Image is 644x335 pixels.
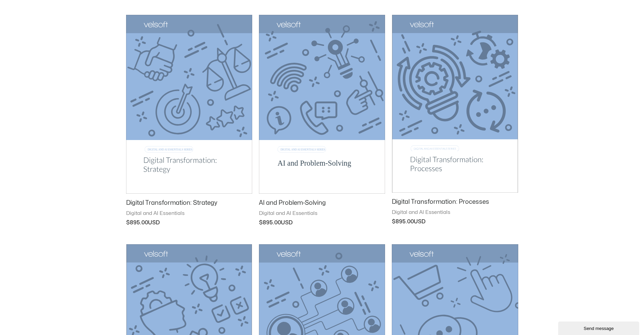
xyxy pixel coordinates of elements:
[259,210,385,217] span: Digital and AI Essentials
[392,209,518,216] span: Digital and AI Essentials
[392,198,518,206] h2: Digital Transformation: Processes
[126,199,252,207] h2: Digital Transformation: Strategy
[259,15,385,193] img: AI and Problem-Solving
[126,210,252,217] span: Digital and AI Essentials
[392,219,414,224] bdi: 895.00
[392,15,518,192] img: Digital Transformation: Processes
[259,220,263,225] span: $
[126,199,252,210] a: Digital Transformation: Strategy
[259,199,385,210] a: AI and Problem-Solving
[126,15,252,193] img: Digital Transformation: Strategy
[392,198,518,209] a: Digital Transformation: Processes
[558,320,641,335] iframe: chat widget
[259,220,281,225] bdi: 895.00
[259,199,385,207] h2: AI and Problem-Solving
[126,220,148,225] bdi: 895.00
[126,220,130,225] span: $
[392,219,396,224] span: $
